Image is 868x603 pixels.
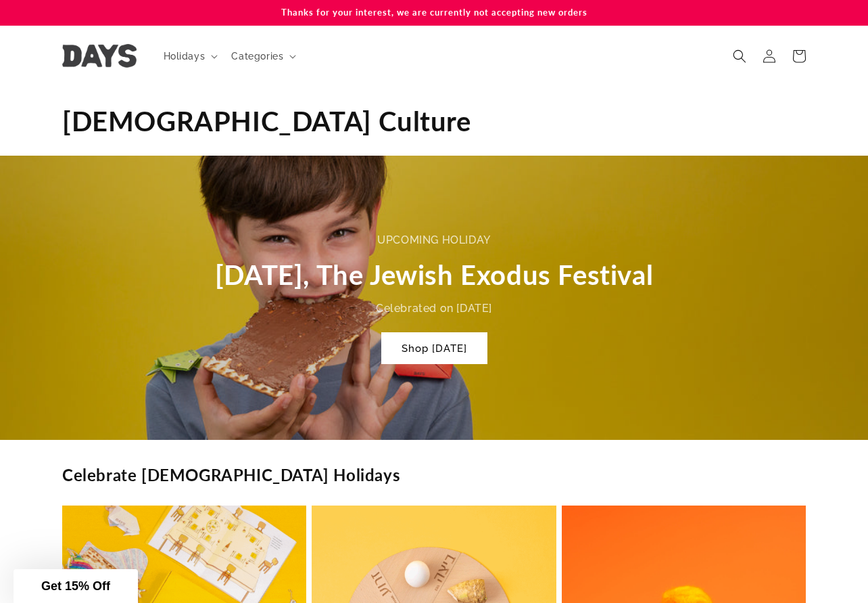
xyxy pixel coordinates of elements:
[62,44,137,68] img: Days United
[14,569,138,603] div: Get 15% Off
[41,579,110,593] span: Get 15% Off
[164,50,206,62] span: Holidays
[231,50,283,62] span: Categories
[381,332,487,364] a: Shop [DATE]
[62,104,806,139] h1: [DEMOGRAPHIC_DATA] Culture
[725,41,754,71] summary: Search
[376,302,492,315] span: Celebrated on [DATE]
[223,42,302,70] summary: Categories
[215,259,653,291] span: [DATE], The Jewish Exodus Festival
[155,42,224,70] summary: Holidays
[62,464,400,485] h2: Celebrate [DEMOGRAPHIC_DATA] Holidays
[215,231,653,250] div: upcoming holiday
